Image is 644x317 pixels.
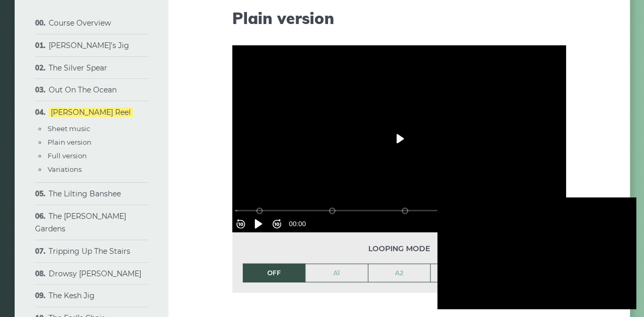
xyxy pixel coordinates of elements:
a: The Silver Spear [49,63,107,73]
a: The Lilting Banshee [49,189,121,198]
a: Tripping Up The Stairs [49,246,130,256]
a: A2 [368,264,431,282]
a: [PERSON_NAME]’s Jig [49,41,129,50]
a: A1 [306,264,368,282]
a: Drowsy [PERSON_NAME] [49,269,141,278]
a: The Kesh Jig [49,291,95,300]
a: [PERSON_NAME] Reel [49,108,133,117]
a: Course Overview [49,18,111,28]
a: Out On The Ocean [49,85,117,95]
span: Looping mode [243,243,556,255]
h2: Plain version [232,9,566,28]
a: Sheet music [48,124,90,133]
a: B1 [431,264,493,282]
a: Full version [48,151,87,160]
a: The [PERSON_NAME] Gardens [35,212,126,233]
a: Variations [48,165,82,173]
a: Plain version [48,138,92,146]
